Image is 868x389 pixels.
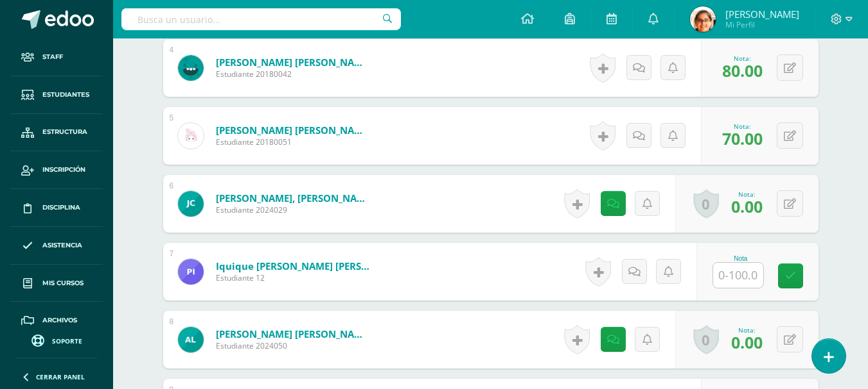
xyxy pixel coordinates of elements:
a: Estructura [10,114,103,152]
img: 753e34da222244256740f67a8d9e4428.png [178,327,204,352]
span: 0.00 [731,331,763,353]
span: Estudiante 20180042 [216,69,370,79]
div: Nota [713,255,769,262]
a: Mis cursos [10,265,103,302]
a: 0 [693,189,719,219]
div: Nota: [722,54,763,63]
div: Nota: [722,122,763,131]
a: [PERSON_NAME], [PERSON_NAME] [216,192,370,204]
div: Nota: [731,190,763,199]
span: Mis cursos [42,278,84,288]
a: Soporte [15,331,98,349]
span: Estudiantes [42,90,89,100]
a: [PERSON_NAME] [PERSON_NAME] [216,124,370,137]
div: Nota: [731,326,763,335]
span: 0.00 [731,195,763,217]
span: Estudiante 2024050 [216,340,370,351]
a: Iquique [PERSON_NAME] [PERSON_NAME] [216,260,370,272]
input: Busca un usuario... [121,8,401,30]
a: Disciplina [10,189,103,227]
span: Disciplina [42,203,80,213]
span: Mi Perfil [725,19,799,30]
a: [PERSON_NAME] [PERSON_NAME] [216,56,370,69]
a: [PERSON_NAME] [PERSON_NAME] [216,327,370,340]
span: Staff [42,52,63,62]
a: Staff [10,38,103,76]
a: Inscripción [10,151,103,189]
img: fd73df31d65f0d3d4cd1ed82c06237cc.png [178,123,204,149]
span: Estudiante 12 [216,272,370,283]
span: 80.00 [722,60,763,81]
img: 1c21ca45a9899d64e4c585b3e02cc75d.png [178,55,204,81]
a: Estudiantes [10,76,103,114]
img: 83dcd1ae463a5068b4a108754592b4a9.png [690,6,716,32]
a: Asistencia [10,227,103,265]
span: Estudiante 20180051 [216,137,370,147]
span: 70.00 [722,128,763,149]
img: c3bb5800c7d6ee2552531009e20e2ead.png [178,191,204,217]
span: Estudiante 2024029 [216,204,370,215]
a: Archivos [10,302,103,340]
img: 34c024cd673641ed789563b5c4db78d8.png [178,259,204,285]
input: 0-100.0 [713,263,763,288]
span: Inscripción [42,165,85,175]
span: Cerrar panel [36,372,85,381]
span: [PERSON_NAME] [725,8,799,21]
a: 0 [693,325,719,354]
span: Asistencia [42,240,82,251]
span: Estructura [42,127,87,137]
span: Soporte [52,336,82,345]
span: Archivos [42,315,77,326]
